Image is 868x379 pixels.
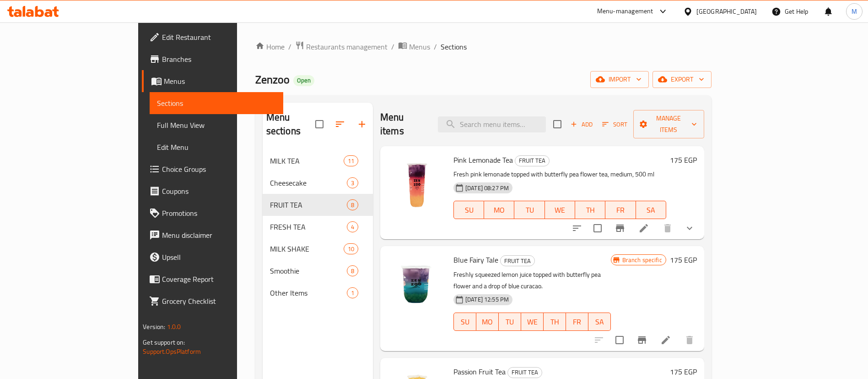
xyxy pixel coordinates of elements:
[344,245,358,253] span: 10
[263,238,373,260] div: MILK SHAKE10
[670,365,697,378] h6: 175 EGP
[344,243,358,254] div: items
[508,367,542,378] span: FRUIT TEA
[521,313,544,331] button: WE
[388,253,446,312] img: Blue Fairy Tale
[638,223,649,234] a: Edit menu item
[143,321,165,333] span: Version:
[293,77,314,84] span: Open
[600,117,630,132] button: Sort
[143,346,201,357] a: Support.OpsPlatform
[501,256,534,266] span: FRUIT TEA
[652,71,712,88] button: export
[347,179,358,187] span: 3
[592,315,607,329] span: SA
[295,41,388,53] a: Restaurants management
[499,313,521,331] button: TU
[380,110,427,138] h2: Menu items
[547,315,562,329] span: TH
[347,265,358,276] div: items
[453,153,513,167] span: Pink Lemonade Tea
[347,287,358,298] div: items
[569,119,594,130] span: Add
[570,315,585,329] span: FR
[507,367,542,378] div: FRUIT TEA
[142,224,283,246] a: Menu disclaimer
[263,172,373,194] div: Cheesecake3
[633,110,704,138] button: Manage items
[476,313,499,331] button: MO
[270,177,347,188] span: Cheesecake
[347,223,358,231] span: 4
[142,246,283,268] a: Upsell
[609,217,631,239] button: Branch-specific-item
[142,26,283,48] a: Edit Restaurant
[579,203,602,217] span: TH
[270,265,347,276] div: Smoothie
[142,290,283,312] a: Grocery Checklist
[164,76,276,87] span: Menus
[263,150,373,172] div: MILK TEA11
[525,315,540,329] span: WE
[263,194,373,216] div: FRUIT TEA8
[167,321,181,333] span: 1.0.0
[142,70,283,92] a: Menus
[484,201,514,219] button: MO
[610,330,629,350] span: Select to update
[588,313,611,331] button: SA
[344,155,358,166] div: items
[150,92,283,114] a: Sections
[142,48,283,70] a: Branches
[605,201,636,219] button: FR
[351,113,373,135] button: Add section
[162,186,276,197] span: Coupons
[458,315,473,329] span: SU
[143,336,185,348] span: Get support on:
[588,219,607,238] span: Select to update
[270,221,347,232] span: FRESH TEA
[641,113,697,136] span: Manage items
[480,315,495,329] span: MO
[549,203,571,217] span: WE
[544,313,566,331] button: TH
[347,177,358,188] div: items
[270,287,347,298] span: Other Items
[306,41,388,52] span: Restaurants management
[263,282,373,304] div: Other Items1
[684,223,695,234] svg: Show Choices
[453,313,476,331] button: SU
[347,199,358,210] div: items
[567,117,596,132] button: Add
[679,217,701,239] button: show more
[575,201,605,219] button: TH
[660,74,704,85] span: export
[347,267,358,275] span: 8
[266,110,315,138] h2: Menu sections
[488,203,511,217] span: MO
[438,116,546,132] input: search
[162,230,276,241] span: Menu disclaimer
[157,142,276,153] span: Edit Menu
[545,201,575,219] button: WE
[696,6,757,16] div: [GEOGRAPHIC_DATA]
[852,6,857,16] span: M
[157,98,276,109] span: Sections
[388,154,446,212] img: Pink Lemonade Tea
[293,75,314,86] div: Open
[609,203,632,217] span: FR
[270,243,344,254] div: MILK SHAKE
[142,268,283,290] a: Coverage Report
[515,155,550,166] div: FRUIT TEA
[162,32,276,43] span: Edit Restaurant
[462,295,512,304] span: [DATE] 12:55 PM
[602,119,627,130] span: Sort
[502,315,518,329] span: TU
[157,120,276,131] span: Full Menu View
[679,329,701,351] button: delete
[590,71,649,88] button: import
[162,252,276,263] span: Upsell
[598,74,642,85] span: import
